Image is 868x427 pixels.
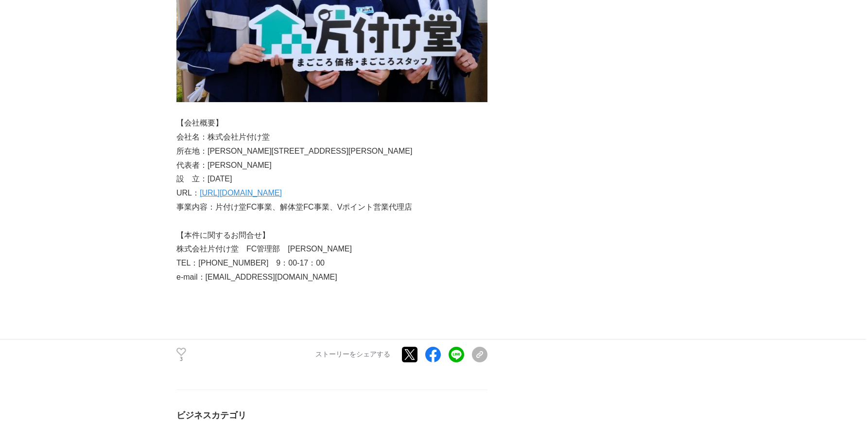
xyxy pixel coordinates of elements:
[176,409,487,421] div: ビジネスカテゴリ
[176,172,487,186] p: 設 立：[DATE]
[176,159,487,173] p: 代表者：[PERSON_NAME]
[176,200,487,214] p: 事業内容：片付け堂FC事業、解体堂FC事業、Vポイント営業代理店
[176,357,186,362] p: 3
[176,229,487,243] p: 【本件に関するお問合せ】
[176,242,487,256] p: 株式会社片付け堂 FC管理部 [PERSON_NAME]
[315,350,390,359] p: ストーリーをシェアする
[176,116,487,130] p: 【会社概要】
[200,189,282,197] a: [URL][DOMAIN_NAME]
[176,186,487,200] p: URL：
[176,270,487,285] p: e-mail：[EMAIL_ADDRESS][DOMAIN_NAME]
[176,144,487,159] p: 所在地：[PERSON_NAME][STREET_ADDRESS][PERSON_NAME]
[176,256,487,270] p: TEL：[PHONE_NUMBER] 9：00-17：00
[176,130,487,144] p: 会社名：株式会社片付け堂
